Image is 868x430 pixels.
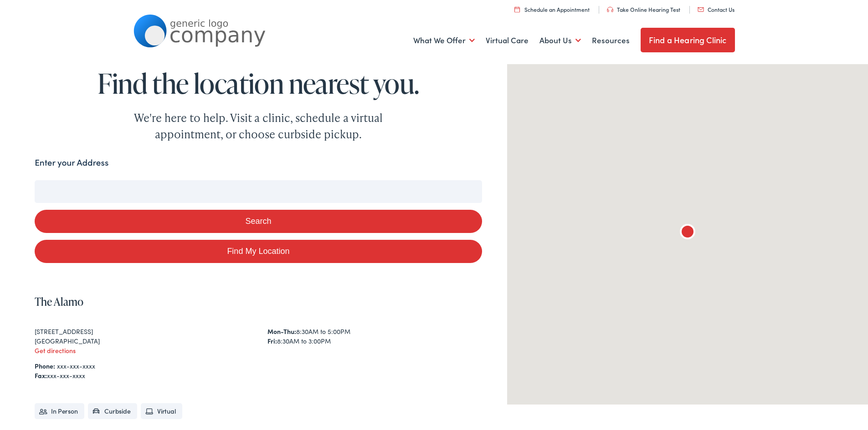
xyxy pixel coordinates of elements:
a: Virtual Care [486,24,529,57]
li: Curbside [88,403,137,419]
a: The Alamo [35,294,83,309]
img: utility icon [514,6,520,12]
div: We're here to help. Visit a clinic, schedule a virtual appointment, or choose curbside pickup. [113,110,404,142]
a: xxx-xxx-xxxx [57,361,95,370]
a: Contact Us [698,5,734,13]
img: utility icon [698,7,704,12]
a: About Us [539,24,581,57]
a: Find My Location [35,240,482,263]
a: Schedule an Appointment [514,5,590,13]
strong: Fax: [35,371,47,380]
a: Get directions [35,346,76,355]
a: Resources [592,24,630,57]
strong: Fri: [267,336,277,345]
a: What We Offer [413,24,475,57]
img: utility icon [607,7,613,12]
div: [STREET_ADDRESS] [35,327,249,336]
div: [GEOGRAPHIC_DATA] [35,336,249,346]
li: Virtual [141,403,182,419]
input: Enter your address or zip code [35,180,482,203]
label: Enter your Address [35,156,108,169]
a: Find a Hearing Clinic [641,28,735,52]
strong: Phone: [35,361,55,370]
div: 8:30AM to 5:00PM 8:30AM to 3:00PM [267,327,482,346]
button: Search [35,210,482,233]
div: xxx-xxx-xxxx [35,371,482,380]
strong: Mon-Thu: [267,327,296,336]
a: Take Online Hearing Test [607,5,680,13]
h1: Find the location nearest you. [35,68,482,98]
li: In Person [35,403,84,419]
div: The Alamo [677,222,699,244]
